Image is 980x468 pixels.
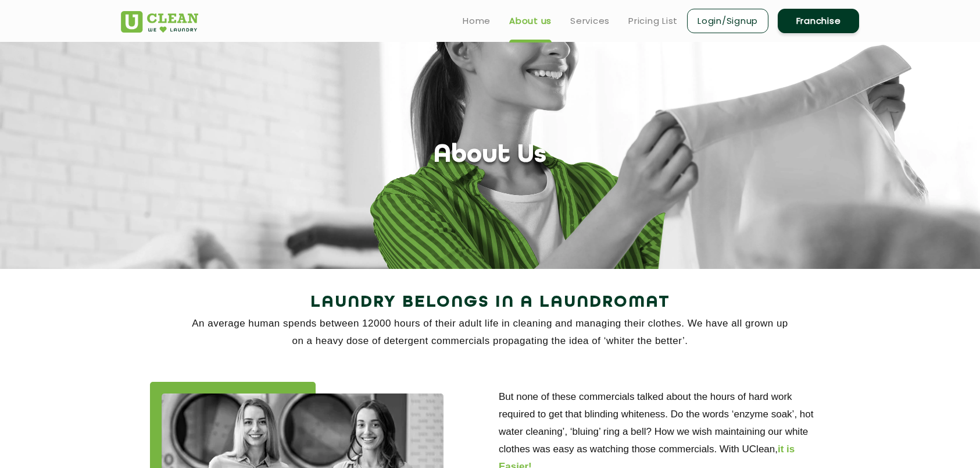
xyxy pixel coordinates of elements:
[628,14,678,28] a: Pricing List
[121,11,198,33] img: UClean Laundry and Dry Cleaning
[463,14,491,28] a: Home
[121,289,859,317] h2: Laundry Belongs in a Laundromat
[570,14,610,28] a: Services
[434,141,546,171] h1: About Us
[121,315,859,350] p: An average human spends between 12000 hours of their adult life in cleaning and managing their cl...
[687,9,768,33] a: Login/Signup
[509,14,552,28] a: About us
[778,9,859,33] a: Franchise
